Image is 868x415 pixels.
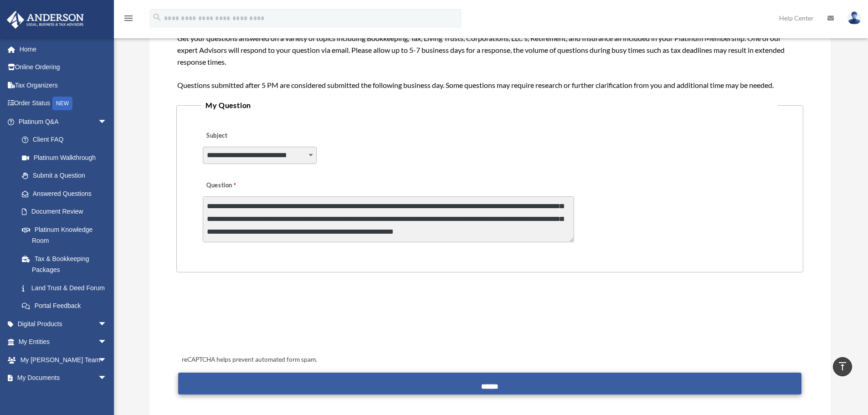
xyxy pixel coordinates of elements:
[178,354,801,365] div: reCAPTCHA helps prevent automated form spam.
[13,184,121,203] a: Answered Questions
[13,149,121,167] a: Platinum Walkthrough
[837,361,848,372] i: vertical_align_top
[98,315,116,333] span: arrow_drop_down
[6,76,121,94] a: Tax Organizers
[13,279,121,297] a: Land Trust & Deed Forum
[13,220,121,250] a: Platinum Knowledge Room
[98,333,116,352] span: arrow_drop_down
[4,11,87,29] img: Anderson Advisors Platinum Portal
[123,16,134,24] a: menu
[123,13,134,24] i: menu
[847,11,861,25] img: User Pic
[179,301,318,336] iframe: reCAPTCHA
[13,250,121,279] a: Tax & Bookkeeping Packages
[98,113,116,131] span: arrow_drop_down
[203,179,273,192] label: Question
[6,94,121,113] a: Order StatusNEW
[152,12,162,22] i: search
[6,315,121,333] a: Digital Productsarrow_drop_down
[6,113,121,131] a: Platinum Q&Aarrow_drop_down
[98,351,116,369] span: arrow_drop_down
[6,40,121,58] a: Home
[52,97,72,110] div: NEW
[833,357,852,376] a: vertical_align_top
[202,99,777,112] legend: My Question
[6,58,121,77] a: Online Ordering
[6,351,121,369] a: My [PERSON_NAME] Teamarrow_drop_down
[13,167,116,185] a: Submit a Question
[13,297,121,315] a: Portal Feedback
[6,369,121,387] a: My Documentsarrow_drop_down
[98,369,116,388] span: arrow_drop_down
[6,333,121,351] a: My Entitiesarrow_drop_down
[203,130,289,143] label: Subject
[13,131,121,149] a: Client FAQ
[13,203,121,221] a: Document Review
